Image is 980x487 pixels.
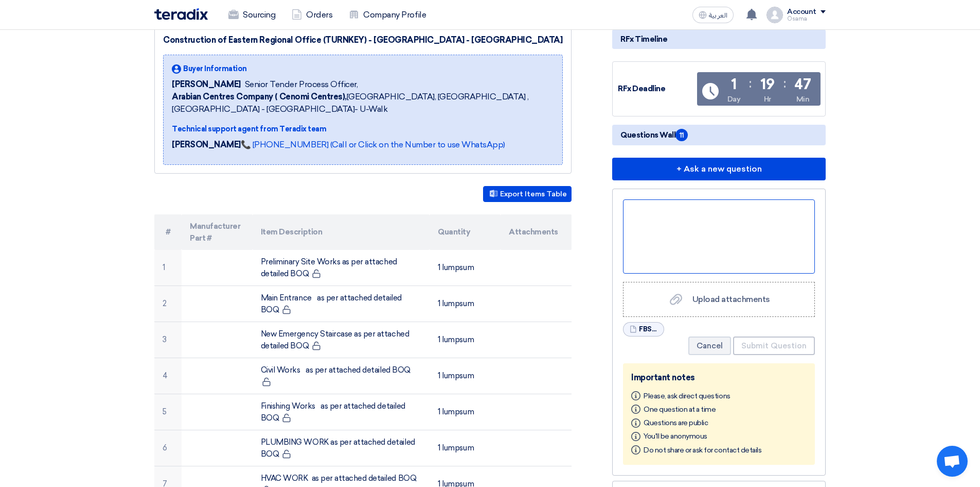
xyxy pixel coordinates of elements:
span: You'll be anonymous [644,432,707,441]
div: RFx Deadline [618,83,695,95]
div: 47 [794,77,811,92]
div: Day [727,94,741,105]
td: 1 lumpsum [430,394,501,430]
span: Questions are public [644,418,708,427]
span: 11 [675,129,688,141]
td: 1 lumpsum [430,430,501,466]
td: 4 [154,358,182,394]
a: 📞 [PHONE_NUMBER] (Call or Click on the Number to use WhatsApp) [241,140,505,149]
span: Do not share or ask for contact details [644,445,761,454]
span: Senior Tender Process Officer, [245,78,358,91]
div: RFx Timeline [612,29,826,49]
th: Manufacturer Part # [182,214,253,250]
a: Company Profile [341,4,434,26]
td: New Emergency Staircase as per attached detailed BOQ [253,322,430,358]
span: [PERSON_NAME] [172,78,241,91]
span: Please, ask direct questions [644,391,730,400]
td: Civil Works as per attached detailed BOQ [253,358,430,394]
div: Important notes [631,372,807,384]
strong: [PERSON_NAME] [172,140,241,149]
span: FBSCenomiEOT_1756825921560.pdf [639,324,660,334]
td: 2 [154,286,182,322]
td: PLUMBING WORK as per attached detailed BOQ [253,430,430,466]
div: : [749,74,752,93]
button: + Ask a new question [612,158,826,180]
span: العربية [709,12,727,19]
td: 1 lumpsum [430,250,501,286]
a: Open chat [937,446,968,477]
td: 6 [154,430,182,466]
td: Preliminary Site Works as per attached detailed BOQ [253,250,430,286]
b: Arabian Centres Company ( Cenomi Centres), [172,92,347,102]
td: 1 lumpsum [430,358,501,394]
td: 1 lumpsum [430,322,501,358]
td: Finishing Works as per attached detailed BOQ [253,394,430,430]
th: Quantity [430,214,501,250]
div: Ask a question here... [623,199,815,274]
th: Item Description [253,214,430,250]
td: Main Entrance as per attached detailed BOQ [253,286,430,322]
td: 5 [154,394,182,430]
span: [GEOGRAPHIC_DATA], [GEOGRAPHIC_DATA] ,[GEOGRAPHIC_DATA] - [GEOGRAPHIC_DATA]- U-Walk [172,91,554,115]
div: 1 [731,77,737,92]
td: 1 lumpsum [430,286,501,322]
span: One question at a time [644,405,716,413]
div: Technical support agent from Teradix team [172,124,554,135]
button: Submit Question [733,337,815,355]
div: Construction of Eastern Regional Office (TURNKEY) - [GEOGRAPHIC_DATA] - [GEOGRAPHIC_DATA] [163,34,563,46]
button: العربية [692,7,734,23]
a: Sourcing [220,4,283,26]
span: Buyer Information [183,63,247,74]
div: Hr [764,94,771,105]
div: 19 [760,77,774,92]
div: Min [796,94,810,105]
div: : [783,74,786,93]
button: Export Items Table [483,186,572,202]
div: Osama [787,16,826,22]
button: Cancel [688,337,731,355]
img: Teradix logo [154,8,208,20]
th: Attachments [501,214,572,250]
td: 1 [154,250,182,286]
span: Questions Wall [620,129,688,141]
td: 3 [154,322,182,358]
th: # [154,214,182,250]
span: Upload attachments [692,294,770,304]
div: Account [787,8,816,16]
img: profile_test.png [767,7,783,23]
a: Orders [283,4,341,26]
